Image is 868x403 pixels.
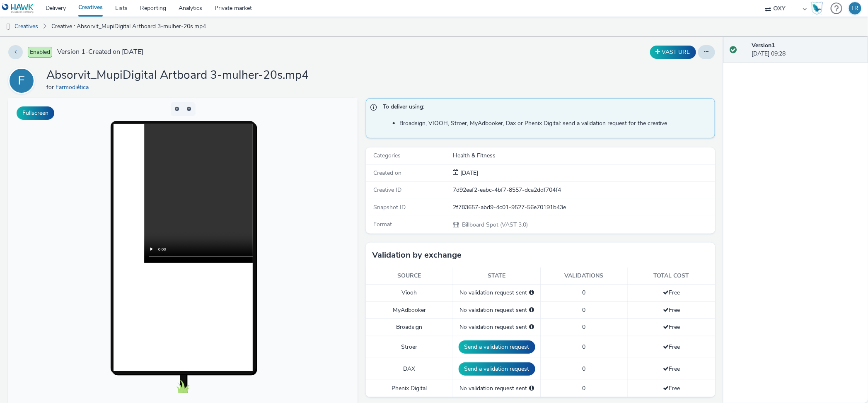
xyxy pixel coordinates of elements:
[46,68,309,83] h1: Absorvit_MupiDigital Artboard 3-mulher-20s.mp4
[752,41,861,58] div: [DATE] 09:28
[459,169,478,177] span: [DATE]
[56,83,92,91] a: Farmodiética
[4,23,12,31] img: dooh
[373,169,401,177] span: Created on
[2,3,34,14] img: undefined Logo
[583,365,586,373] span: 0
[529,384,534,393] div: Please select a deal below and click on Send to send a validation request to Phenix Digital.
[453,152,714,160] div: Health & Fitness
[459,362,535,376] button: Send a validation request
[811,2,827,15] a: Hawk Academy
[8,77,38,84] a: F
[373,186,401,194] span: Creative ID
[17,106,54,120] button: Fullscreen
[583,384,586,392] span: 0
[663,289,680,297] span: Free
[583,343,586,351] span: 0
[628,268,715,285] th: Total cost
[373,220,392,228] span: Format
[663,306,680,314] span: Free
[583,323,586,331] span: 0
[366,319,453,336] td: Broadsign
[366,336,453,358] td: Stroer
[583,306,586,314] span: 0
[663,343,680,351] span: Free
[648,46,698,59] div: Duplicate the creative as a VAST URL
[372,249,462,261] h3: Validation by exchange
[366,302,453,319] td: MyAdbooker
[461,221,528,229] span: Billboard Spot (VAST 3.0)
[663,384,680,392] span: Free
[453,186,714,194] div: 7d92eaf2-eabc-4bf7-8557-dca2ddf704f4
[529,289,534,297] div: Please select a deal below and click on Send to send a validation request to Viooh.
[366,358,453,380] td: DAX
[399,119,711,128] li: Broadsign, VIOOH, Stroer, MyAdbooker, Dax or Phenix Digital: send a validation request for the cr...
[663,365,680,373] span: Free
[366,268,453,285] th: Source
[453,268,541,285] th: State
[459,340,535,354] button: Send a validation request
[366,285,453,302] td: Viooh
[459,169,478,177] div: Creation 06 October 2025, 09:28
[529,306,534,314] div: Please select a deal below and click on Send to send a validation request to MyAdbooker.
[366,380,453,397] td: Phenix Digital
[46,83,56,91] span: for
[457,323,536,331] div: No validation request sent
[373,203,406,211] span: Snapshot ID
[57,47,143,57] span: Version 1 - Created on [DATE]
[457,306,536,314] div: No validation request sent
[540,268,628,285] th: Validations
[373,152,401,159] span: Categories
[457,289,536,297] div: No validation request sent
[752,41,775,49] strong: Version 1
[663,323,680,331] span: Free
[650,46,696,59] button: VAST URL
[28,47,52,58] span: Enabled
[453,203,714,212] div: 2f783657-abd9-4c01-9527-56e70191b43e
[811,2,823,15] img: Hawk Academy
[383,103,706,113] span: To deliver using:
[529,323,534,331] div: Please select a deal below and click on Send to send a validation request to Broadsign.
[851,2,859,14] div: TR
[457,384,536,393] div: No validation request sent
[18,69,25,92] div: F
[47,17,210,36] a: Creative : Absorvit_MupiDigital Artboard 3-mulher-20s.mp4
[583,289,586,297] span: 0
